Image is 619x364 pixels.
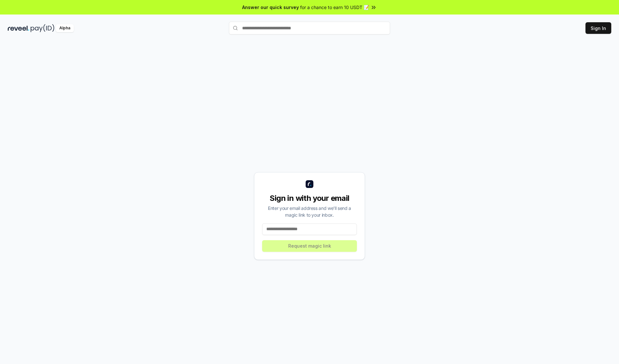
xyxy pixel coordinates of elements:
img: reveel_dark [8,24,29,32]
button: Sign In [585,22,611,34]
img: pay_id [31,24,54,32]
div: Alpha [56,24,74,32]
div: Enter your email address and we’ll send a magic link to your inbox. [262,205,357,218]
span: Answer our quick survey [242,4,299,11]
img: logo_small [306,180,313,188]
span: for a chance to earn 10 USDT 📝 [300,4,369,11]
div: Sign in with your email [262,193,357,203]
